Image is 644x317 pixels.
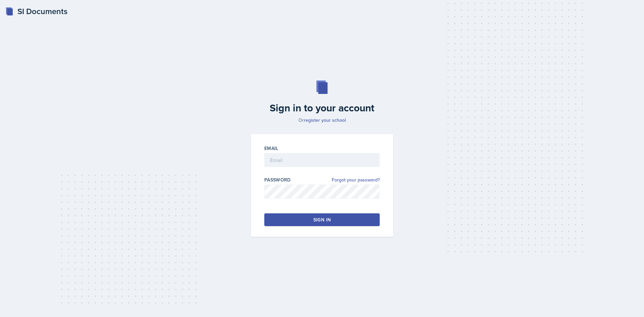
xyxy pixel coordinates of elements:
h2: Sign in to your account [247,102,397,114]
a: register your school [304,117,346,123]
button: Sign in [264,213,380,226]
label: Password [264,176,291,183]
p: Or [247,117,397,123]
input: Email [264,153,380,167]
a: Forgot your password? [332,176,380,183]
div: Sign in [313,216,331,223]
a: SI Documents [5,5,67,17]
label: Email [264,145,278,152]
